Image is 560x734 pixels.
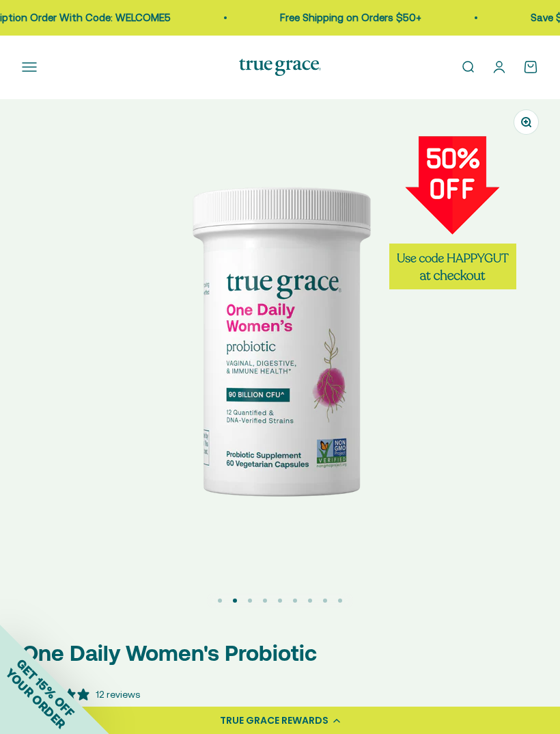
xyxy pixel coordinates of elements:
[220,713,328,728] div: TRUE GRACE REWARDS
[14,656,77,720] span: GET 15% OFF
[96,687,140,702] div: 12 reviews
[41,99,519,578] img: One Daily Women's Probiotic
[273,12,415,23] a: Free Shipping on Orders $50+
[22,635,538,670] p: One Daily Women's Probiotic
[3,666,68,731] span: YOUR ORDER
